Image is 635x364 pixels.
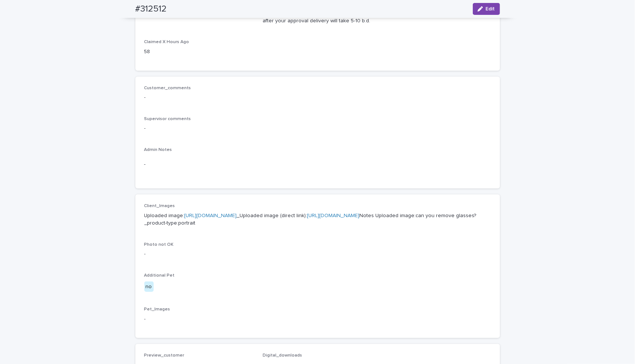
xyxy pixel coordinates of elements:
[144,148,172,152] span: Admin Notes
[144,94,491,102] p: -
[144,273,175,278] span: Additional Pet
[135,4,167,15] h2: #312512
[144,48,254,56] p: 58
[144,281,154,292] div: no
[144,161,491,168] p: -
[144,315,491,323] p: -
[307,213,360,218] a: [URL][DOMAIN_NAME]
[144,125,491,132] p: -
[144,353,185,358] span: Preview_customer
[144,86,191,90] span: Customer_comments
[185,213,237,218] a: [URL][DOMAIN_NAME]
[144,242,174,247] span: Photo not OK
[473,3,500,15] button: Edit
[263,353,302,358] span: Digital_downloads
[144,40,189,44] span: Claimed X Hours Ago
[144,250,491,258] p: -
[144,212,491,228] p: Uploaded image: _Uploaded image (direct link): Notes Uploaded image:can you remove glasses? _prod...
[144,307,170,312] span: Pet_Images
[144,204,175,208] span: Client_Images
[486,6,495,12] span: Edit
[144,117,191,121] span: Supervisor comments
